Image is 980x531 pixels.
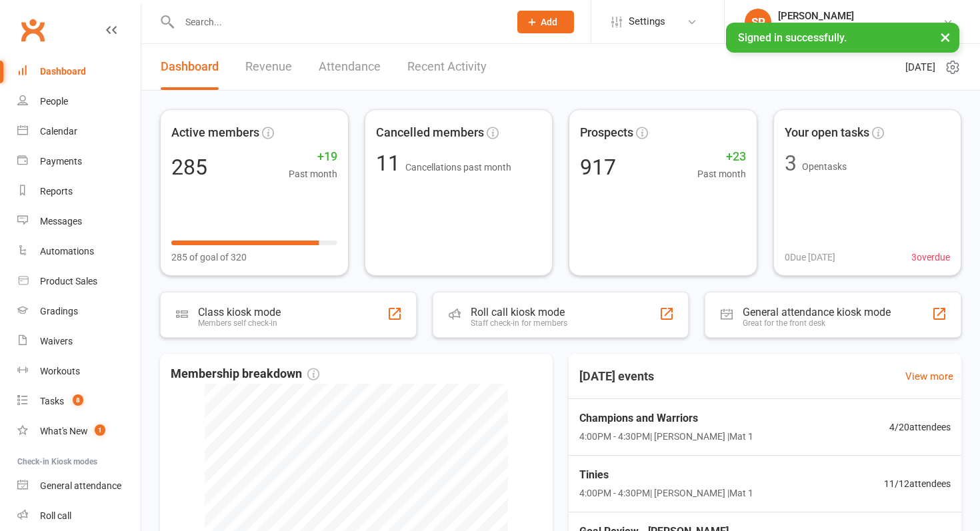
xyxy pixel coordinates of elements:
a: View more [905,368,953,384]
div: Workouts [40,366,80,376]
input: Search... [175,13,500,31]
span: 4:00PM - 4:30PM | [PERSON_NAME] | Mat 1 [579,486,753,500]
div: Roll call [40,510,71,521]
a: Workouts [17,356,141,386]
h3: [DATE] events [569,364,665,388]
a: Reports [17,177,141,207]
div: Product Sales [40,276,97,286]
span: Past month [697,167,746,181]
span: 8 [73,394,83,406]
div: Black Belt Martial Arts Kincumber South [778,22,943,34]
span: 11 / 12 attendees [884,476,951,491]
span: Signed in successfully. [738,31,847,44]
a: Roll call [17,501,141,531]
div: SP [745,9,771,35]
a: Messages [17,207,141,237]
span: Open tasks [802,161,847,172]
button: Add [517,11,574,33]
a: Dashboard [161,44,219,90]
div: Gradings [40,306,78,316]
div: Messages [40,216,82,227]
span: Active members [171,123,259,143]
div: Class kiosk mode [198,306,281,318]
a: Tasks 8 [17,386,141,416]
a: Automations [17,237,141,266]
div: People [40,96,68,107]
div: What's New [40,426,88,436]
span: Your open tasks [785,123,869,143]
span: Settings [629,7,665,37]
span: 285 of goal of 320 [171,250,247,265]
span: Champions and Warriors [579,410,753,427]
div: General attendance kiosk mode [743,306,891,318]
a: Recent Activity [407,44,487,90]
span: Tinies [579,466,753,484]
a: People [17,87,141,117]
div: Members self check-in [198,318,281,328]
div: Great for the front desk [743,318,891,328]
span: 0 Due [DATE] [785,250,835,265]
a: Attendance [319,44,381,90]
span: 3 overdue [911,250,950,265]
div: Tasks [40,396,64,406]
span: Cancellations past month [405,162,511,173]
span: Add [541,17,557,27]
a: Clubworx [16,13,49,47]
a: Gradings [17,296,141,326]
span: [DATE] [905,59,935,75]
div: Calendar [40,126,77,137]
div: Staff check-in for members [471,318,567,328]
div: Waivers [40,336,73,346]
span: Membership breakdown [171,364,319,384]
a: Payments [17,147,141,177]
a: General attendance kiosk mode [17,471,141,501]
button: × [933,23,957,51]
a: What's New1 [17,416,141,446]
div: [PERSON_NAME] [778,10,943,22]
a: Calendar [17,117,141,147]
a: Product Sales [17,266,141,296]
span: 4:00PM - 4:30PM | [PERSON_NAME] | Mat 1 [579,429,753,444]
div: General attendance [40,480,121,491]
span: Cancelled members [376,123,484,143]
div: Automations [40,246,94,257]
span: 1 [95,424,105,436]
a: Revenue [245,44,292,90]
span: 11 [376,151,405,176]
div: Dashboard [40,66,86,77]
div: 285 [171,157,207,178]
span: Past month [289,167,337,181]
span: +23 [697,147,746,167]
span: Prospects [580,123,633,143]
a: Dashboard [17,57,141,87]
span: +19 [289,147,337,167]
div: 917 [580,157,616,178]
div: 3 [785,153,797,174]
span: 4 / 20 attendees [889,420,951,434]
div: Roll call kiosk mode [471,306,567,318]
div: Payments [40,156,82,167]
div: Reports [40,186,73,197]
a: Waivers [17,326,141,356]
